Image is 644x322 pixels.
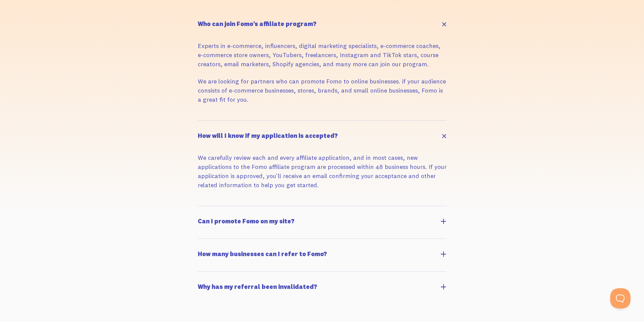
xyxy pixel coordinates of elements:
h5: Who can join Fomo’s affiliate program? [198,21,316,27]
h5: How will I know if my application is accepted? [198,133,338,139]
p: We are looking for partners who can promote Fomo to online businesses. if your audience consists ... [198,77,447,104]
h5: Can I promote Fomo on my site? [198,218,294,224]
h5: Why has my referral been invalidated? [198,284,317,290]
iframe: Help Scout Beacon - Open [610,288,630,308]
h5: How many businesses can I refer to Fomo? [198,251,327,257]
p: Experts in e-commerce, influencers, digital marketing specialists, e-commerce coaches, e-commerce... [198,41,447,69]
p: We carefully review each and every affiliate application, and in most cases, new applications to ... [198,153,447,190]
